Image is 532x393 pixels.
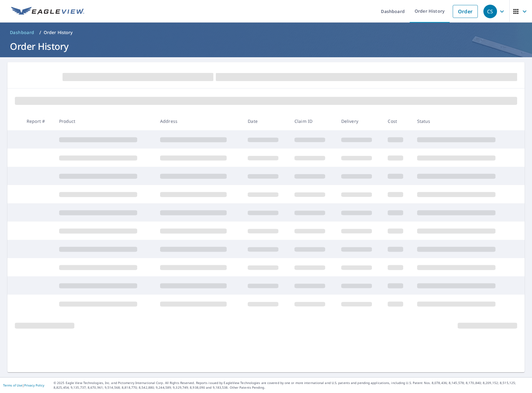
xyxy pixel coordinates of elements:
[243,112,290,130] th: Date
[3,383,22,387] a: Terms of Use
[383,112,412,130] th: Cost
[54,112,155,130] th: Product
[7,40,525,53] h1: Order History
[22,112,54,130] th: Report #
[412,112,513,130] th: Status
[453,5,478,18] a: Order
[7,28,37,37] a: Dashboard
[155,112,243,130] th: Address
[54,381,529,390] p: © 2025 Eagle View Technologies, Inc. and Pictometry International Corp. All Rights Reserved. Repo...
[10,29,34,36] span: Dashboard
[11,7,84,16] img: EV Logo
[290,112,336,130] th: Claim ID
[336,112,383,130] th: Delivery
[44,29,73,36] p: Order History
[3,383,44,387] p: |
[24,383,44,387] a: Privacy Policy
[483,5,497,18] div: CS
[7,28,525,37] nav: breadcrumb
[39,29,41,36] li: /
